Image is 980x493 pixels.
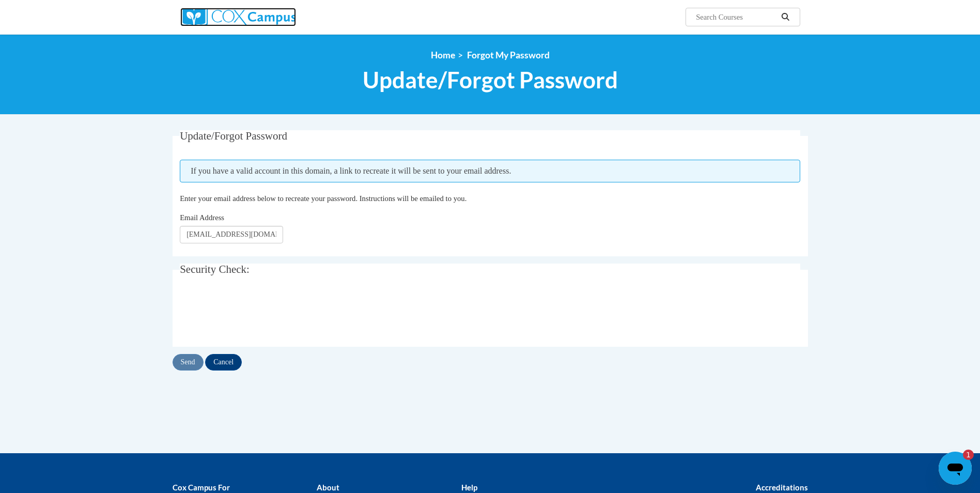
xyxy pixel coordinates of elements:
[180,213,224,222] span: Email Address
[180,160,800,182] span: If you have a valid account in this domain, a link to recreate it will be sent to your email addr...
[180,263,250,275] span: Security Check:
[180,194,466,203] span: Enter your email address below to recreate your password. Instructions will be emailed to you.
[180,226,283,243] input: Email
[317,483,339,492] b: About
[180,8,377,26] a: Cox Campus
[205,354,242,371] input: Cancel
[363,66,618,94] span: Update/Forgot Password
[180,130,287,142] span: Update/Forgot Password
[953,450,974,460] iframe: Number of unread messages
[467,50,550,60] span: Forgot My Password
[180,8,296,26] img: Cox Campus
[180,294,337,334] iframe: reCAPTCHA
[695,11,777,23] input: Search Courses
[173,483,230,492] b: Cox Campus For
[431,50,455,60] a: Home
[777,11,793,23] button: Search
[461,483,477,492] b: Help
[939,452,972,485] iframe: Button to launch messaging window, 1 unread message
[756,483,808,492] b: Accreditations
